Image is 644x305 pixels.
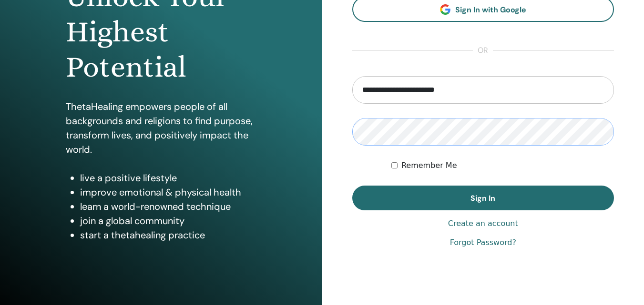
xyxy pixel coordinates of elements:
li: learn a world-renowned technique [80,199,256,214]
button: Sign In [352,186,614,210]
li: join a global community [80,214,256,228]
a: Forgot Password? [450,237,516,248]
span: or [473,45,493,56]
li: live a positive lifestyle [80,171,256,185]
span: Sign In [470,193,495,203]
p: ThetaHealing empowers people of all backgrounds and religions to find purpose, transform lives, a... [66,99,256,157]
a: Create an account [448,218,518,229]
div: Keep me authenticated indefinitely or until I manually logout [391,160,614,171]
span: Sign In with Google [455,5,526,15]
li: improve emotional & physical health [80,185,256,199]
li: start a thetahealing practice [80,228,256,242]
label: Remember Me [401,160,457,171]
